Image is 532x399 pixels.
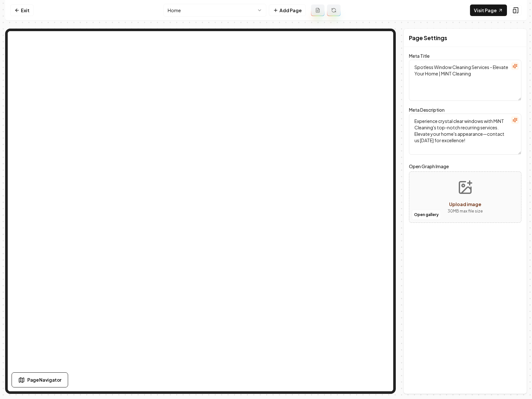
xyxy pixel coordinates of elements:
p: 30 MB max file size [448,208,483,214]
button: Regenerate page [327,4,341,16]
span: Upload image [449,201,481,207]
label: Meta Title [409,53,430,59]
h2: Page Settings [409,33,447,42]
button: Add admin page prompt [311,4,324,16]
button: Add Page [269,4,306,16]
a: Exit [10,4,34,16]
span: Page Navigator [27,377,61,383]
a: Visit Page [470,4,507,16]
label: Open Graph Image [409,162,521,170]
button: Upload image [442,175,488,220]
button: Open gallery [412,210,441,220]
button: Page Navigator [12,372,68,387]
label: Meta Description [409,107,445,113]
